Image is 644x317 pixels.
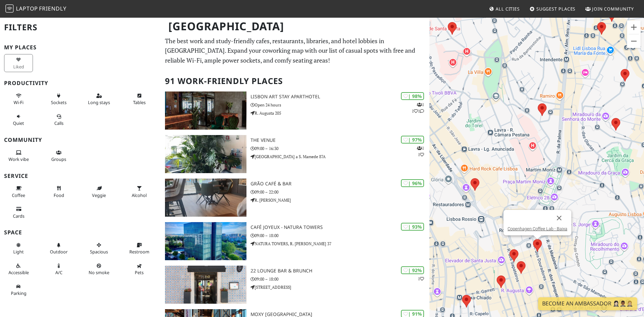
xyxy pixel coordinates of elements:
p: NATURA TOWERS, R. [PERSON_NAME] 37 [251,240,429,247]
div: | 96% [401,179,424,187]
div: | 92% [401,266,424,274]
button: Groups [44,147,73,165]
button: Calls [44,111,73,129]
p: 09:00 – 16:30 [251,145,429,152]
span: Video/audio calls [54,120,63,126]
p: 1 [418,276,424,282]
span: Power sockets [51,99,67,105]
h2: 91 Work-Friendly Places [165,71,425,91]
span: Air conditioned [55,269,62,276]
span: Food [54,192,64,198]
span: Friendly [39,5,66,12]
span: Laptop [16,5,38,12]
h3: Café Joyeux - Natura Towers [251,224,429,230]
a: Café Joyeux - Natura Towers | 93% Café Joyeux - Natura Towers 09:00 – 18:00 NATURA TOWERS, R. [PE... [161,222,429,260]
button: Accessible [4,260,33,278]
button: Cards [4,203,33,221]
span: Alcohol [132,192,147,198]
span: Veggie [92,192,106,198]
div: | 97% [401,136,424,144]
h3: Lisbon Art Stay Aparthotel [251,94,429,100]
p: 1 1 [417,145,424,158]
button: Coffee [4,183,33,201]
span: Suggest Places [536,6,576,12]
p: The best work and study-friendly cafes, restaurants, libraries, and hotel lobbies in [GEOGRAPHIC_... [165,36,425,65]
div: | 98% [401,92,424,100]
button: Sockets [44,90,73,108]
button: Work vibe [4,147,33,165]
h3: Grão Café & Bar [251,181,429,187]
h3: The VENUE [251,137,429,143]
span: Parking [11,290,26,296]
button: Outdoor [44,239,73,257]
button: Alcohol [125,183,154,201]
a: Lisbon Art Stay Aparthotel | 98% 111 Lisbon Art Stay Aparthotel Open 24 hours R. Augusta 205 [161,91,429,130]
p: Open 24 hours [251,102,429,108]
button: Parking [4,281,33,299]
span: Work-friendly tables [133,99,146,105]
h3: Service [4,173,157,179]
p: 09:00 – 18:00 [251,276,429,282]
span: Accessible [8,269,29,276]
button: Wi-Fi [4,90,33,108]
h3: My Places [4,44,157,51]
button: Restroom [125,239,154,257]
h3: Space [4,229,157,236]
p: 09:00 – 22:00 [251,189,429,195]
a: All Cities [486,3,522,15]
button: Veggie [85,183,113,201]
span: People working [8,156,29,162]
span: All Cities [496,6,520,12]
span: Quiet [13,120,24,126]
a: Join Community [583,3,637,15]
a: Copenhagen Coffee Lab - Baixa [508,226,567,231]
span: Long stays [88,99,110,105]
p: 09:00 – 18:00 [251,232,429,239]
p: 1 1 1 [412,101,424,114]
img: Lisbon Art Stay Aparthotel [165,91,246,130]
span: Natural light [13,249,24,255]
button: A/C [44,260,73,278]
img: 22 Lounge Bar & Brunch [165,266,246,304]
button: No smoke [85,260,113,278]
h3: Productivity [4,80,157,86]
img: The VENUE [165,135,246,173]
span: Spacious [90,249,108,255]
button: Zoom in [627,20,641,34]
span: Pet friendly [135,269,144,276]
h3: 22 Lounge Bar & Brunch [251,268,429,274]
span: Outdoor area [50,249,68,255]
h3: Community [4,137,157,143]
p: [GEOGRAPHIC_DATA] a S. Mamede 87A [251,153,429,160]
button: Tables [125,90,154,108]
button: Close [551,210,567,226]
span: Coffee [12,192,25,198]
p: R. Augusta 205 [251,110,429,116]
img: Grão Café & Bar [165,179,246,217]
a: Suggest Places [527,3,578,15]
button: Spacious [85,239,113,257]
span: Restroom [129,249,149,255]
button: Zoom out [627,34,641,48]
img: Café Joyeux - Natura Towers [165,222,246,260]
a: The VENUE | 97% 11 The VENUE 09:00 – 16:30 [GEOGRAPHIC_DATA] a S. Mamede 87A [161,135,429,173]
button: Pets [125,260,154,278]
a: LaptopFriendly LaptopFriendly [5,3,67,15]
span: Stable Wi-Fi [14,99,23,105]
button: Long stays [85,90,113,108]
p: [STREET_ADDRESS] [251,284,429,290]
span: Join Community [592,6,634,12]
h2: Filters [4,17,157,38]
a: 22 Lounge Bar & Brunch | 92% 1 22 Lounge Bar & Brunch 09:00 – 18:00 [STREET_ADDRESS] [161,266,429,304]
button: Food [44,183,73,201]
span: Credit cards [13,213,24,219]
div: | 93% [401,223,424,231]
button: Light [4,239,33,257]
span: Group tables [51,156,66,162]
span: Smoke free [89,269,109,276]
button: Quiet [4,111,33,129]
p: R. [PERSON_NAME] [251,197,429,203]
h1: [GEOGRAPHIC_DATA] [163,17,428,36]
a: Grão Café & Bar | 96% Grão Café & Bar 09:00 – 22:00 R. [PERSON_NAME] [161,179,429,217]
img: LaptopFriendly [5,4,14,13]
